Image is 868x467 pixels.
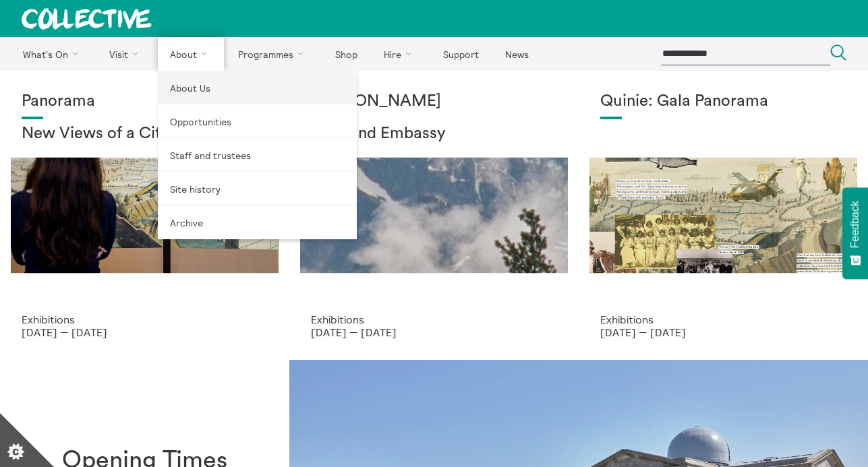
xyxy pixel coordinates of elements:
a: Staff and trustees [158,138,357,172]
h2: New Views of a City [22,125,268,144]
h1: Quinie: Gala Panorama [600,92,846,111]
a: News [493,37,540,71]
a: What's On [11,37,95,71]
p: Exhibitions [600,313,846,325]
p: Exhibitions [311,313,557,325]
p: [DATE] — [DATE] [600,326,846,338]
p: [DATE] — [DATE] [311,326,557,338]
h1: Panorama [22,92,268,111]
button: Feedback - Show survey [842,187,868,279]
a: Visit [98,37,156,71]
a: Solar wheels 17 [PERSON_NAME] Highland Embassy Exhibitions [DATE] — [DATE] [289,71,579,360]
h2: Highland Embassy [311,125,557,144]
a: Support [431,37,490,71]
span: Feedback [849,201,861,248]
a: Archive [158,206,357,239]
p: Exhibitions [22,313,268,325]
a: About Us [158,71,357,104]
a: Shop [323,37,369,71]
a: Opportunities [158,104,357,138]
a: Programmes [227,37,321,71]
p: [DATE] — [DATE] [22,326,268,338]
a: Site history [158,172,357,206]
a: About [158,37,224,71]
a: Josie Vallely Quinie: Gala Panorama Exhibitions [DATE] — [DATE] [579,71,868,360]
a: Hire [372,37,429,71]
h1: [PERSON_NAME] [311,92,557,111]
